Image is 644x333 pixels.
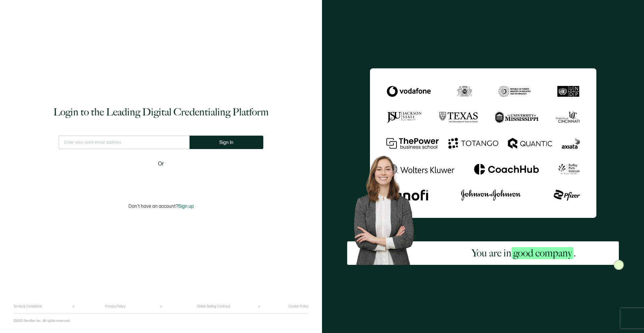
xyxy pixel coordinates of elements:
span: Sign In [219,140,233,145]
span: Sign up [178,203,194,209]
a: Online Selling Contract [197,304,230,308]
a: Terms & Conditions [13,304,42,308]
iframe: Sign in with Google Button [119,173,203,187]
img: Sertifier Login - You are in <span class="strong-h">good company</span>. [370,68,596,218]
h2: You are in . [472,246,576,260]
span: Or [158,160,164,168]
a: Cookie Policy [288,304,309,308]
span: good company [512,247,574,259]
p: Don't have an account? [128,203,194,209]
a: Privacy Policy [105,304,125,308]
img: Sertifier Login - You are in <span class="strong-h">good company</span>. Hero [347,150,429,265]
img: Sertifier Login [614,260,624,270]
input: Enter your work email address [59,136,190,149]
h1: Login to the Leading Digital Credentialing Platform [53,105,269,119]
p: ©2025 Sertifier Inc.. All rights reserved. [13,319,70,323]
button: Sign In [190,136,263,149]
